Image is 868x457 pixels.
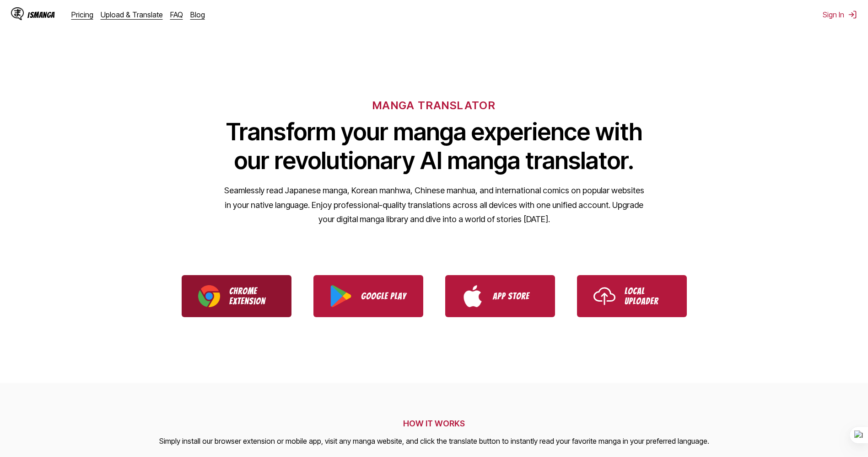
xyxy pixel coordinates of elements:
img: Upload icon [593,285,615,307]
img: App Store logo [462,285,484,307]
h1: Transform your manga experience with our revolutionary AI manga translator. [224,117,645,175]
a: Download IsManga from App Store [445,275,555,317]
a: Blog [190,10,205,19]
a: IsManga LogoIsManga [11,7,71,22]
p: Google Play [361,291,407,301]
img: Sign out [848,10,857,19]
div: IsManga [27,11,55,19]
p: Seamlessly read Japanese manga, Korean manhwa, Chinese manhua, and international comics on popula... [224,183,645,227]
img: IsManga Logo [11,7,24,20]
h2: HOW IT WORKS [159,419,709,428]
a: Use IsManga Local Uploader [577,275,687,317]
p: App Store [493,291,539,301]
a: Pricing [71,10,93,19]
p: Simply install our browser extension or mobile app, visit any manga website, and click the transl... [159,436,709,447]
h6: MANGA TRANSLATOR [372,99,496,112]
a: Download IsManga from Google Play [313,275,423,317]
p: Chrome Extension [229,286,275,306]
a: Upload & Translate [101,10,163,19]
a: Download IsManga Chrome Extension [182,275,291,317]
img: Google Play logo [330,285,352,307]
a: FAQ [170,10,183,19]
button: Sign In [823,10,857,19]
img: Chrome logo [198,285,220,307]
p: Local Uploader [625,286,670,306]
